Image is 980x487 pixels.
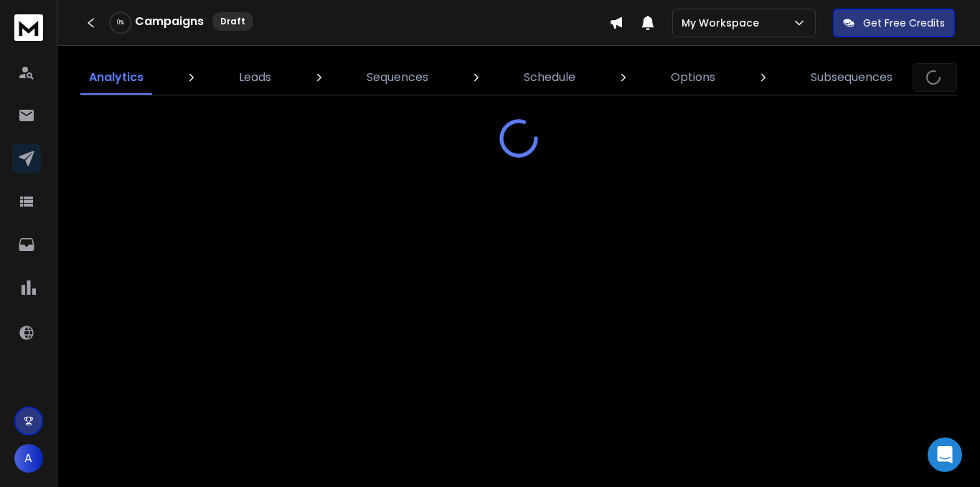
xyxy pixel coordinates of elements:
[367,69,428,86] p: Sequences
[811,69,892,86] p: Subsequences
[833,9,955,37] button: Get Free Credits
[671,69,715,86] p: Options
[515,60,584,95] a: Schedule
[928,438,962,472] div: Open Intercom Messenger
[239,69,271,86] p: Leads
[230,60,280,95] a: Leads
[14,444,43,473] button: A
[212,12,253,31] div: Draft
[80,60,152,95] a: Analytics
[524,69,575,86] p: Schedule
[135,13,204,30] h1: Campaigns
[802,60,901,95] a: Subsequences
[863,16,945,30] p: Get Free Credits
[14,14,43,41] img: logo
[117,19,124,27] p: 0 %
[358,60,437,95] a: Sequences
[89,69,143,86] p: Analytics
[682,16,765,30] p: My Workspace
[662,60,724,95] a: Options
